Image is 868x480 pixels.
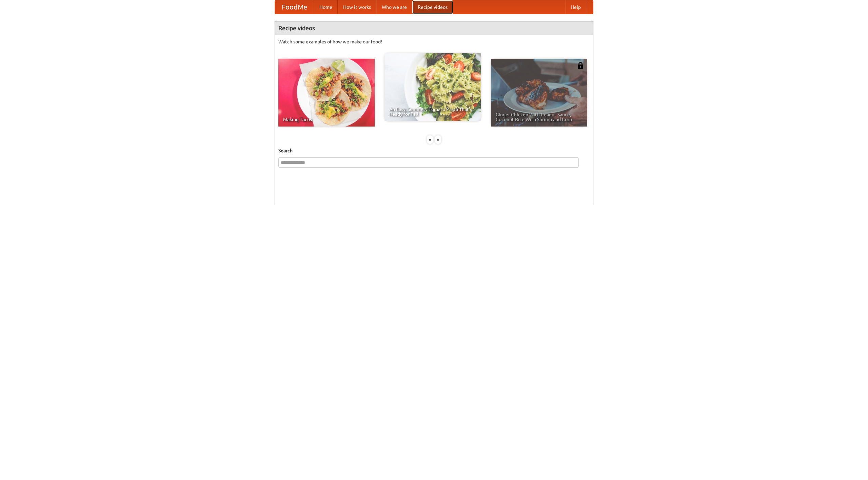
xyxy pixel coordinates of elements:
a: An Easy, Summery Tomato Pasta That's Ready for Fall [384,53,481,121]
a: Recipe videos [412,0,453,14]
img: 483408.png [577,62,584,69]
span: An Easy, Summery Tomato Pasta That's Ready for Fall [389,107,476,116]
a: How it works [338,0,376,14]
a: Making Tacos [278,59,375,127]
span: Making Tacos [283,117,370,122]
div: » [435,135,441,144]
h5: Search [278,147,590,154]
a: Who we are [376,0,412,14]
p: Watch some examples of how we make our food! [278,38,590,45]
a: Help [565,0,586,14]
a: FoodMe [275,0,314,14]
a: Home [314,0,338,14]
h4: Recipe videos [275,21,593,35]
div: « [427,135,433,144]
